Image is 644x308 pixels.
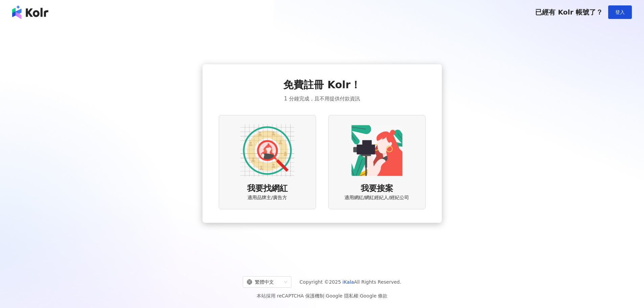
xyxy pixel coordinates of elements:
span: 1 分鐘完成，且不用提供付款資訊 [284,95,360,103]
span: 我要找網紅 [247,183,288,194]
a: Google 隱私權 [326,293,358,299]
a: Google 條款 [360,293,387,299]
span: 本站採用 reCAPTCHA 保護機制 [257,292,387,300]
span: 免費註冊 Kolr！ [283,78,361,92]
span: 已經有 Kolr 帳號了？ [535,8,603,16]
span: 適用品牌主/廣告方 [247,194,287,201]
img: KOL identity option [350,123,404,177]
span: | [358,293,360,299]
span: | [324,293,326,299]
img: logo [12,5,48,19]
a: iKala [342,279,354,285]
div: 繁體中文 [247,277,281,287]
img: AD identity option [240,123,294,177]
span: 適用網紅/網紅經紀人/經紀公司 [344,194,409,201]
span: Copyright © 2025 All Rights Reserved. [300,278,401,286]
button: 登入 [608,5,632,19]
span: 我要接案 [361,183,393,194]
span: 登入 [615,9,625,15]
